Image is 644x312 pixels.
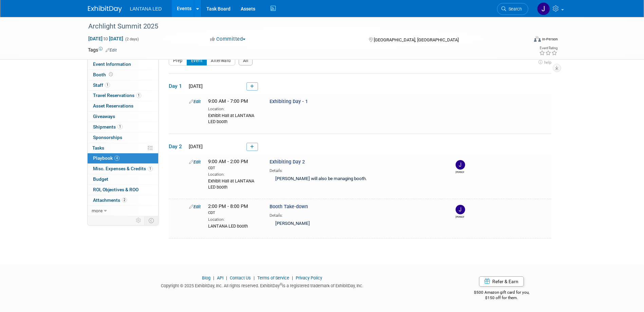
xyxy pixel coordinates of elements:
span: Sponsorships [93,135,122,140]
div: [PERSON_NAME] will also be managing booth. [270,174,444,185]
a: Giveaways [88,112,158,122]
span: Playbook [93,155,119,161]
span: more [92,208,103,213]
span: 1 [148,166,153,171]
span: Booth [93,72,114,77]
a: Tasks [88,143,158,153]
div: Jane Divis [456,170,464,174]
span: | [252,275,256,280]
a: Search [497,3,528,15]
span: (2 days) [125,37,139,41]
span: 9:00 AM - 2:00 PM [208,159,259,171]
span: Event Information [93,61,131,67]
div: Event Rating [539,46,557,50]
a: Refer & Earn [479,276,524,287]
a: more [88,206,158,216]
span: ROI, Objectives & ROO [93,187,139,192]
td: Personalize Event Tab Strip [133,216,145,225]
span: 1 [136,93,141,98]
button: Prep [169,56,187,65]
button: Afterward [206,56,235,65]
a: Travel Reservations1 [88,91,158,101]
div: Archlight Summit 2025 [86,20,518,33]
img: Jane Divis [537,2,550,15]
div: Jane Divis [456,214,464,219]
button: All [239,56,253,65]
button: Committed [208,36,248,43]
a: Edit [189,204,201,209]
span: Shipments [93,124,123,130]
a: Attachments2 [88,195,158,206]
span: 2:00 PM - 8:00 PM [208,203,259,215]
a: Privacy Policy [296,275,322,280]
div: In-Person [542,37,558,42]
span: Exhibiting Day - 1 [270,99,308,104]
span: [DATE] [DATE] [88,36,124,42]
span: LANTANA LED [130,6,162,12]
td: Tags [88,46,117,53]
img: Jane Divis [456,160,465,170]
div: Location: [208,105,259,112]
div: Exhibit Hall at LANTANA LED booth [208,177,259,190]
span: 1 [117,124,123,129]
div: Copyright © 2025 ExhibitDay, Inc. All rights reserved. ExhibitDay is a registered trademark of Ex... [88,281,437,289]
a: ROI, Objectives & ROO [88,185,158,195]
div: Exhibit Hall at LANTANA LED booth [208,112,259,125]
a: Budget [88,174,158,184]
sup: ® [280,282,282,286]
span: Asset Reservations [93,103,133,109]
span: [GEOGRAPHIC_DATA], [GEOGRAPHIC_DATA] [374,37,459,42]
div: $150 off for them. [447,295,556,301]
span: [DATE] [187,83,203,89]
a: API [217,275,223,280]
span: 2 [122,197,127,202]
span: Booth Take-down [270,204,308,210]
a: Shipments1 [88,122,158,132]
span: 9:00 AM - 7:00 PM [208,98,248,104]
span: Exhibiting Day 2 [270,159,305,165]
span: [DATE] [187,144,203,149]
div: Event Format [488,35,558,45]
span: | [211,275,216,280]
span: 4 [114,156,119,161]
span: to [103,36,109,41]
span: Tasks [92,145,104,151]
span: Misc. Expenses & Credits [93,166,153,171]
span: Giveaways [93,114,115,119]
span: Search [506,6,522,12]
a: Contact Us [230,275,251,280]
button: Event [187,56,207,65]
span: help [544,60,551,65]
div: CDT [208,165,259,171]
div: CDT [208,210,259,216]
a: Event Information [88,59,158,70]
div: Details: [270,166,444,174]
span: 1 [105,82,110,87]
span: Staff [93,82,110,88]
td: Toggle Event Tabs [144,216,158,225]
img: Format-Inperson.png [534,36,541,42]
span: Travel Reservations [93,93,141,98]
span: Attachments [93,197,127,203]
div: Location: [208,171,259,177]
a: Staff1 [88,80,158,91]
a: Edit [189,159,201,164]
span: | [224,275,229,280]
img: ExhibitDay [88,6,122,13]
a: Asset Reservations [88,101,158,111]
a: Playbook4 [88,153,158,163]
a: Edit [189,99,201,104]
div: $500 Amazon gift card for you, [447,285,556,301]
span: | [290,275,295,280]
span: Day 1 [169,82,186,90]
img: Jane Divis [456,205,465,214]
div: LANTANA LED booth [208,222,259,229]
span: Day 2 [169,143,186,150]
a: Terms of Service [257,275,289,280]
span: Budget [93,176,108,182]
a: Misc. Expenses & Credits1 [88,164,158,174]
a: Edit [106,48,117,53]
a: Blog [202,275,210,280]
div: Details: [270,211,444,218]
a: Booth [88,70,158,80]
